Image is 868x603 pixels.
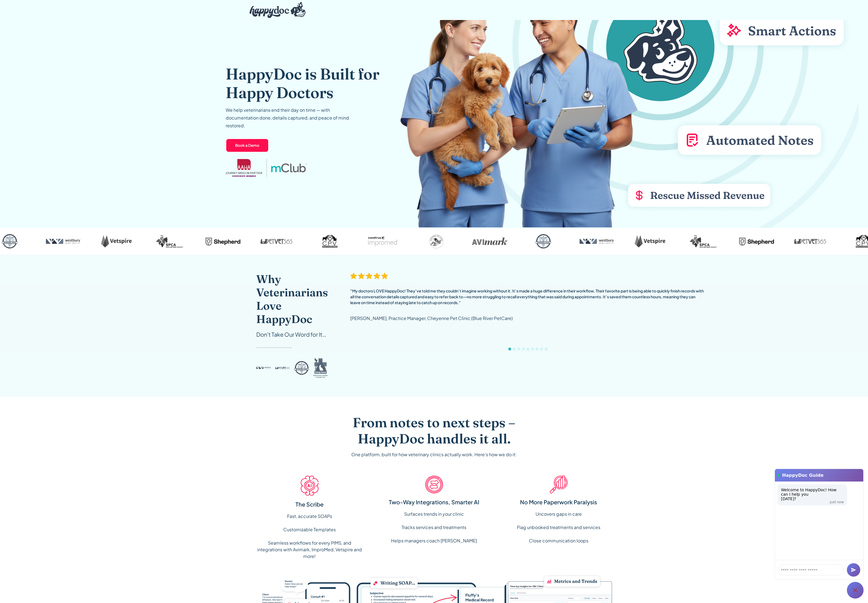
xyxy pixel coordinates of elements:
div: Show slide 1 of 9 [508,348,511,350]
div: carousel [350,272,706,356]
a: Book a Demo [226,138,269,152]
div: Surfaces trends in your clinic Tracks services and treatments Helps managers coach [PERSON_NAME] [391,511,477,544]
img: Westbury [41,232,85,250]
img: Cheyenne Pet Clinic [414,232,459,250]
div: Show slide 4 of 9 [522,348,525,350]
img: CPV [308,232,352,250]
img: AAHA Advantage logo [226,159,262,177]
img: SPCA [148,232,192,250]
img: Bi-directional Icon [425,476,443,493]
img: Shepherd [735,232,779,250]
div: Show slide 7 of 9 [536,348,538,350]
div: One platform, built for how veterinary clinics actually work. Here’s how we do it: [351,451,517,458]
img: Insight Icon [550,476,568,493]
div: Show slide 3 of 9 [518,348,520,350]
div: Uncovers gaps in care Flag unbooked treatments and services Close communication loops [517,511,600,544]
div: Two-Way Integrations, Smarter AI [389,498,479,506]
img: mclub logo [271,163,307,172]
div: Show slide 8 of 9 [540,348,543,350]
div: "My doctors LOVE HappyDoc! They’ve told me they couldn’t imagine working without it. It’s made a ... [350,288,706,306]
h1: HappyDoc is Built for Happy Doctors [226,64,413,102]
img: Bishop Ranch logo [313,357,328,379]
img: VetSpire [94,232,139,250]
a: home [245,1,306,19]
div: Don’t Take Our Word for It… [256,330,328,339]
img: HappyDoc Logo: A happy dog with his ear up, listening. [250,2,306,18]
div: Fast, accurate SOAPs Customizable Templates Seamless workflows for every PIMS, and integrations w... [256,513,363,560]
p: We help veterinarians end their day on time — with documentation done, details captured, and peac... [226,106,359,130]
img: Westbury [256,357,271,379]
img: Woodlake logo [294,357,309,379]
img: Westbury [574,232,619,250]
img: Corvertrus Impromed [361,232,406,250]
img: AI Icon [301,476,319,496]
img: VetSpire [628,232,672,250]
img: Woodlake [521,232,566,250]
div: 1 of 9 [350,272,706,356]
div: The Scribe [295,500,324,508]
div: Show slide 5 of 9 [526,348,529,350]
img: PetVet365 [788,232,832,250]
img: PetVet 365 logo [275,357,290,379]
div: No More Paperwork Paralysis [520,498,597,506]
img: Avimark [468,232,512,250]
p: [PERSON_NAME], Practice Manager, Cheyenne Pet Clinic (Blue River PetCare) [350,314,513,322]
img: Shepherd [201,232,245,250]
h2: From notes to next steps –HappyDoc handles it all. [327,415,541,446]
img: SPCA [681,232,726,250]
img: PetVet365 [254,232,299,250]
div: Show slide 6 of 9 [531,348,534,350]
div: Show slide 9 of 9 [545,348,548,350]
h2: Why Veterinarians Love HappyDoc [256,272,328,326]
div: Show slide 2 of 9 [513,348,516,350]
